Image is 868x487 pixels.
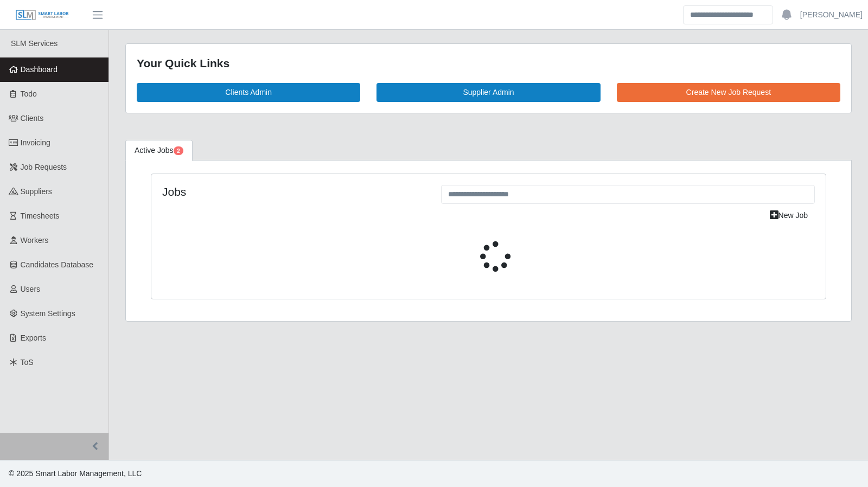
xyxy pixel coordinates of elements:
span: Timesheets [21,212,60,220]
span: SLM Services [11,39,58,48]
span: Pending Jobs [174,146,183,155]
div: Your Quick Links [137,55,840,72]
h4: Jobs [162,185,425,198]
span: © 2025 Smart Labor Management, LLC [9,469,142,478]
span: Invoicing [21,138,50,147]
span: Users [21,285,41,293]
a: Create New Job Request [617,83,840,102]
span: Candidates Database [21,260,94,269]
img: SLM Logo [15,9,69,21]
span: Workers [21,236,49,245]
a: New Job [763,206,815,225]
a: Active Jobs [125,140,193,161]
a: Clients Admin [137,83,360,102]
span: Job Requests [21,163,67,171]
span: Suppliers [21,187,52,196]
span: Clients [21,114,44,123]
span: System Settings [21,309,75,318]
input: Search [683,5,773,24]
a: Supplier Admin [376,83,600,102]
a: [PERSON_NAME] [800,9,863,21]
span: ToS [21,358,34,367]
span: Exports [21,334,46,342]
span: Todo [21,89,37,98]
span: Dashboard [21,65,58,74]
